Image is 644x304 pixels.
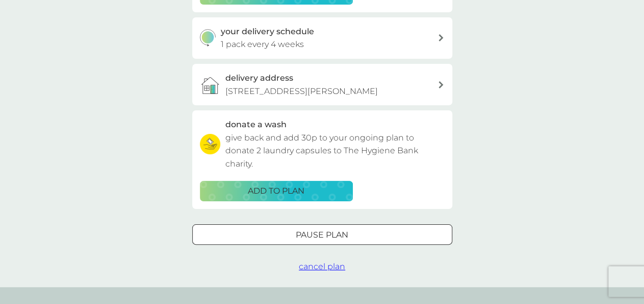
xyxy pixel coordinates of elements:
a: delivery address[STREET_ADDRESS][PERSON_NAME] [192,64,452,105]
h3: delivery address [225,72,293,85]
button: ADD TO PLAN [200,181,353,201]
button: Pause plan [192,224,452,245]
p: 1 pack every 4 weeks [221,38,304,51]
p: ADD TO PLAN [248,184,304,198]
p: give back and add 30p to your ongoing plan to donate 2 laundry capsules to The Hygiene Bank charity. [225,131,445,171]
button: your delivery schedule1 pack every 4 weeks [192,17,452,59]
p: [STREET_ADDRESS][PERSON_NAME] [225,85,378,98]
button: cancel plan [299,260,345,273]
h3: donate a wash [225,118,287,131]
span: cancel plan [299,262,345,271]
h3: your delivery schedule [221,25,314,38]
p: Pause plan [296,228,348,242]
